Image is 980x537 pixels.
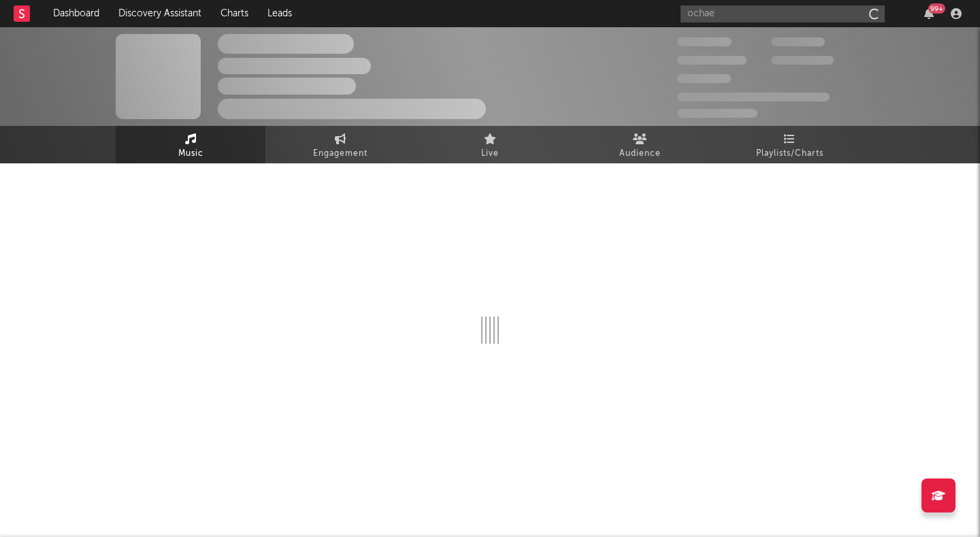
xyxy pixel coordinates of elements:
span: Engagement [313,146,367,162]
span: 1,000,000 [771,56,834,65]
span: 300,000 [677,37,732,46]
span: Playlists/Charts [756,146,823,162]
span: 100,000 [677,74,731,83]
a: Music [116,126,265,163]
a: Playlists/Charts [715,126,864,163]
a: Audience [565,126,715,163]
a: Engagement [265,126,415,163]
span: Jump Score: 85.0 [677,109,757,118]
span: 100,000 [771,37,825,46]
span: Music [178,146,203,162]
span: Live [481,146,499,162]
input: Search for artists [681,5,885,22]
span: Audience [619,146,661,162]
span: 50,000,000 [677,56,747,65]
a: Live [415,126,565,163]
button: 99+ [924,8,934,19]
div: 99 + [928,3,945,14]
span: 50,000,000 Monthly Listeners [677,93,830,101]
